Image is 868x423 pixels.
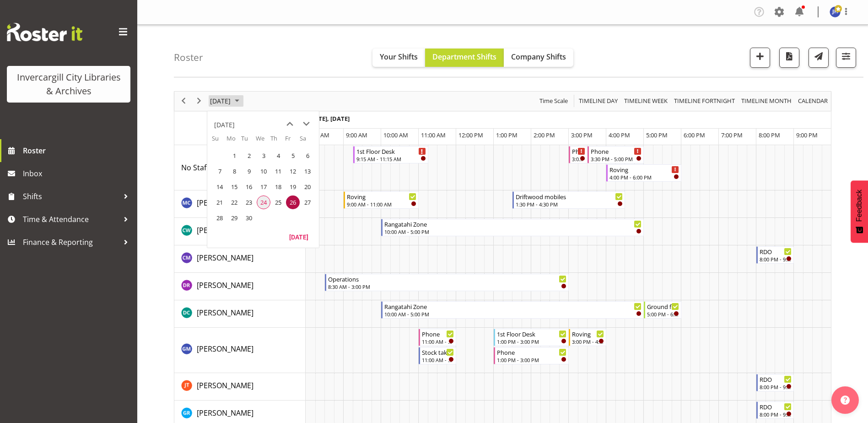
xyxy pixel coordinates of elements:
span: Friday, September 19, 2025 [286,180,300,194]
div: 11:00 AM - 12:00 PM [422,356,454,363]
th: Sa [300,134,314,148]
img: jillian-hunter11667.jpg [830,6,841,17]
button: Filter Shifts [836,48,856,68]
div: 3:00 PM - 4:00 PM [572,338,604,345]
a: [PERSON_NAME] [197,380,253,391]
span: Timeline Day [578,95,619,107]
span: [DATE] [209,95,232,107]
div: 4:00 PM - 6:00 PM [609,174,679,181]
span: 7:00 PM [721,131,743,139]
span: Wednesday, September 24, 2025 [257,195,270,209]
div: Ground floor Help Desk [647,302,679,311]
div: Grace Roscoe-Squires"s event - RDO Begin From Friday, September 26, 2025 at 8:00:00 PM GMT+12:00 ... [756,401,794,419]
div: 8:00 PM - 9:00 PM [760,255,792,263]
div: Roving [609,165,679,174]
span: [PERSON_NAME] [197,280,253,290]
span: 4:00 PM [609,131,630,139]
button: Timeline Month [740,95,793,107]
span: 9:00 PM [796,131,818,139]
button: previous month [281,116,298,132]
button: Fortnight [673,95,737,107]
span: Feedback [855,190,863,222]
button: Add a new shift [750,48,770,68]
img: Rosterit website logo [7,23,82,41]
div: Gabriel McKay Smith"s event - Phone Begin From Friday, September 26, 2025 at 11:00:00 AM GMT+12:0... [419,329,456,346]
div: Operations [328,274,566,283]
div: Glen Tomlinson"s event - RDO Begin From Friday, September 26, 2025 at 8:00:00 PM GMT+12:00 Ends A... [756,374,794,391]
div: Gabriel McKay Smith"s event - Stock taking Begin From Friday, September 26, 2025 at 11:00:00 AM G... [419,347,456,364]
span: Inbox [23,167,133,180]
span: 12:00 PM [458,131,483,139]
button: Time Scale [538,95,570,107]
div: 1st Floor Desk [356,146,426,156]
div: 10:00 AM - 5:00 PM [384,228,642,235]
div: Rangatahi Zone [384,302,642,311]
div: 8:30 AM - 3:00 PM [328,283,566,290]
span: [PERSON_NAME] [197,380,253,390]
a: [PERSON_NAME] [197,343,253,354]
button: Send a list of all shifts for the selected filtered period to all rostered employees. [809,48,829,68]
div: Driftwood mobiles [516,192,623,201]
span: 11:00 AM [421,131,446,139]
span: [DATE], [DATE] [308,114,350,123]
button: September 2025 [209,95,243,107]
span: Friday, September 5, 2025 [286,149,300,163]
div: No Staff Member"s event - Roving Begin From Friday, September 26, 2025 at 4:00:00 PM GMT+12:00 En... [606,164,681,182]
td: No Staff Member resource [174,145,306,190]
button: Month [797,95,830,107]
span: Tuesday, September 30, 2025 [242,211,256,225]
span: Saturday, September 6, 2025 [301,149,314,163]
span: Thursday, September 4, 2025 [271,149,285,163]
td: Aurora Catu resource [174,190,306,218]
div: Invercargill City Libraries & Archives [16,70,121,98]
span: [PERSON_NAME] [197,408,253,418]
span: Department Shifts [432,52,496,62]
span: Tuesday, September 9, 2025 [242,164,256,178]
td: Gabriel McKay Smith resource [174,328,306,373]
span: Roster [23,144,133,157]
button: Today [283,230,314,243]
span: Thursday, September 11, 2025 [271,164,285,178]
span: Sunday, September 7, 2025 [213,164,226,178]
td: Catherine Wilson resource [174,218,306,245]
div: Phone [497,347,566,357]
td: Chamique Mamolo resource [174,245,306,273]
div: 9:00 AM - 11:00 AM [347,201,416,208]
div: Phone [572,146,585,156]
span: Saturday, September 27, 2025 [301,195,314,209]
div: 8:00 PM - 9:00 PM [760,383,792,390]
td: Debra Robinson resource [174,273,306,300]
div: Phone [422,329,454,338]
span: Wednesday, September 17, 2025 [257,180,270,194]
div: 9:15 AM - 11:15 AM [356,155,426,163]
span: Timeline Week [623,95,669,107]
span: calendar [797,95,829,107]
span: Tuesday, September 23, 2025 [242,195,256,209]
span: [PERSON_NAME] [197,344,253,354]
div: No Staff Member"s event - Phone Begin From Friday, September 26, 2025 at 3:30:00 PM GMT+12:00 End... [588,146,644,163]
th: Tu [241,134,256,148]
span: Thursday, September 18, 2025 [271,180,285,194]
span: 3:00 PM [571,131,593,139]
div: Phone [591,146,642,156]
button: Feedback - Show survey [851,180,868,243]
span: Monday, September 22, 2025 [227,195,241,209]
div: 3:00 PM - 3:30 PM [572,155,585,163]
button: next month [298,116,314,132]
span: Saturday, September 13, 2025 [301,164,314,178]
span: Finance & Reporting [23,235,119,249]
div: 1:30 PM - 4:30 PM [516,201,623,208]
img: help-xxl-2.png [841,396,850,405]
span: [PERSON_NAME] [197,308,253,318]
td: Glen Tomlinson resource [174,373,306,401]
div: 1:00 PM - 3:00 PM [497,356,566,363]
a: [PERSON_NAME] [197,225,253,236]
span: 6:00 PM [684,131,705,139]
div: RDO [760,374,792,384]
button: Previous [178,95,190,107]
div: 5:00 PM - 6:00 PM [647,310,679,318]
button: Department Shifts [425,49,504,67]
span: Tuesday, September 16, 2025 [242,180,256,194]
div: Gabriel McKay Smith"s event - Roving Begin From Friday, September 26, 2025 at 3:00:00 PM GMT+12:0... [569,329,606,346]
